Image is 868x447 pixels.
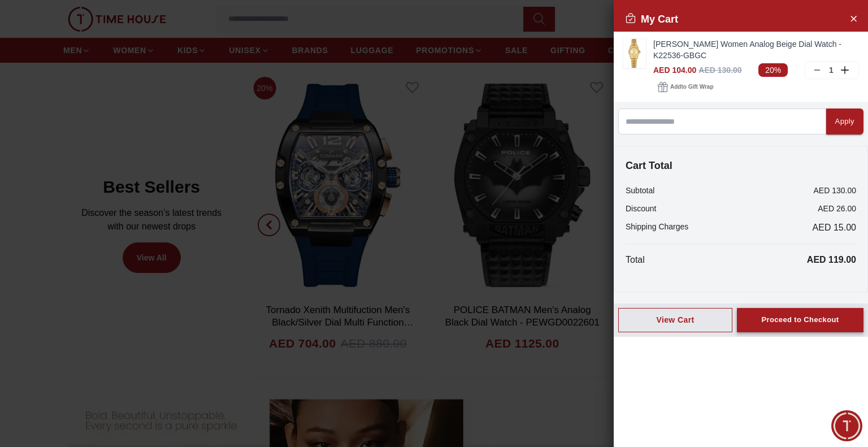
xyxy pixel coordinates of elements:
button: Addto Gift Wrap [653,79,718,95]
p: Subtotal [626,185,654,196]
span: AED 130.00 [698,66,741,75]
p: AED 26.00 [818,203,856,214]
div: Apply [835,115,854,128]
h2: My Cart [625,11,678,27]
p: Shipping Charges [626,221,688,235]
span: 20% [758,63,788,77]
button: View Cart [618,308,732,332]
button: Close Account [844,9,862,27]
div: Chat Widget [831,410,862,441]
div: View Cart [628,314,723,326]
p: Total [626,253,645,267]
span: AED 15.00 [813,221,856,235]
h4: Cart Total [626,158,856,173]
span: AED 104.00 [653,66,696,75]
p: AED 130.00 [814,185,857,196]
p: 1 [827,64,836,76]
button: Proceed to Checkout [737,308,863,332]
div: Proceed to Checkout [761,314,839,327]
span: Add to Gift Wrap [670,81,713,93]
p: Discount [626,203,656,214]
img: ... [623,39,646,68]
button: Apply [826,109,863,134]
a: [PERSON_NAME] Women Analog Beige Dial Watch - K22536-GBGC [653,38,859,61]
p: AED 119.00 [807,253,856,267]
